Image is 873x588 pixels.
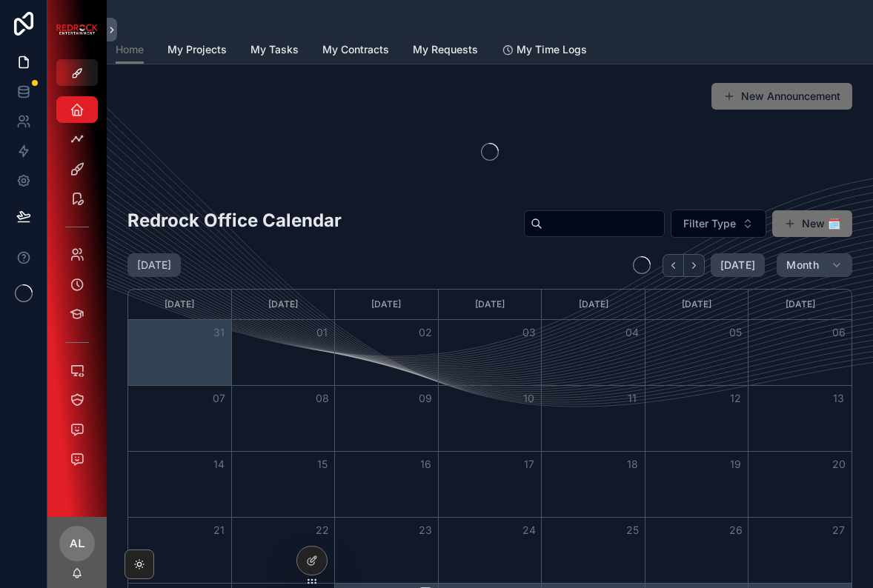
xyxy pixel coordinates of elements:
button: 12 [727,390,745,407]
button: 19 [727,455,745,473]
button: 14 [210,455,228,473]
button: 18 [623,455,641,473]
button: 07 [210,390,228,407]
button: 20 [830,455,848,473]
a: My Requests [413,36,478,66]
button: 26 [727,521,745,539]
button: 22 [313,521,331,539]
div: [DATE] [751,290,849,319]
button: 17 [520,455,538,473]
button: 05 [727,324,745,341]
button: Next [684,254,705,277]
a: Home [116,36,144,64]
span: My Time Logs [517,42,587,57]
div: [DATE] [648,290,746,319]
span: My Contracts [322,42,389,57]
button: New 🗓️ [772,210,852,237]
button: 16 [416,455,434,473]
span: Filter Type [683,216,736,231]
div: [DATE] [441,290,540,319]
button: 06 [830,324,848,341]
button: 27 [830,521,848,539]
button: Month [777,253,852,277]
div: [DATE] [234,290,333,319]
button: 25 [623,521,641,539]
span: Month [786,258,819,272]
div: scrollable content [47,86,107,492]
button: 09 [416,390,434,407]
div: [DATE] [337,290,436,319]
button: 31 [210,324,228,341]
button: 11 [623,390,641,407]
a: My Time Logs [502,36,587,66]
button: 10 [520,390,538,407]
a: My Contracts [322,36,389,66]
div: [DATE] [544,290,643,319]
span: My Projects [167,42,227,57]
button: 08 [313,390,331,407]
button: 21 [210,521,228,539]
span: My Requests [413,42,478,57]
button: 03 [520,324,538,341]
span: [DATE] [720,258,755,272]
button: 04 [623,324,641,341]
a: My Tasks [250,36,299,66]
img: App logo [56,24,98,35]
button: 15 [313,455,331,473]
h2: [DATE] [137,258,171,273]
a: My Projects [167,36,227,66]
button: 01 [313,324,331,341]
button: Back [663,254,684,277]
button: 13 [830,390,848,407]
button: 24 [520,521,538,539]
button: 23 [416,521,434,539]
span: AL [70,535,85,552]
span: Home [116,42,144,57]
button: 02 [416,324,434,341]
button: [DATE] [711,253,765,277]
span: My Tasks [250,42,299,57]
div: [DATE] [130,290,229,319]
h2: Redrock Office Calendar [127,208,342,233]
button: Select Button [671,210,766,238]
button: New Announcement [711,83,852,110]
